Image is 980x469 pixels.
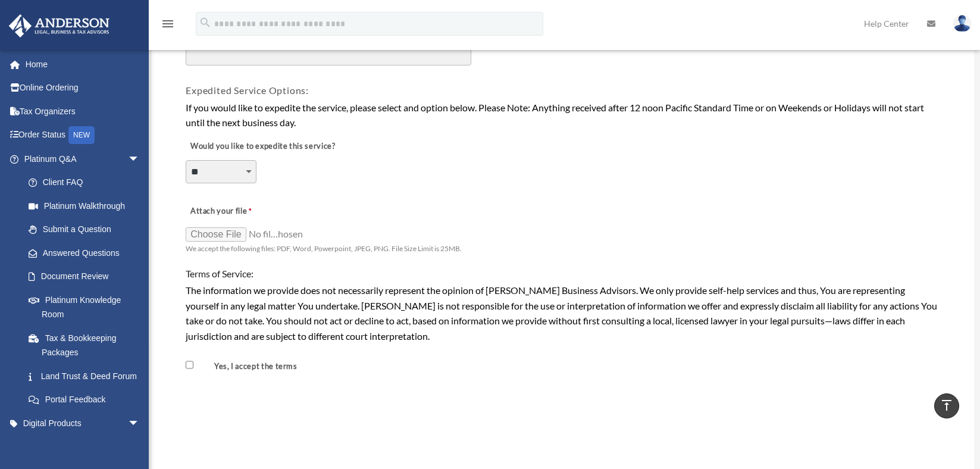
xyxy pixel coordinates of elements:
a: Submit a Question [17,218,158,242]
h4: Terms of Service: [186,267,940,280]
label: Attach your file [186,203,305,220]
a: Online Ordering [8,76,158,100]
div: NEW [68,126,95,144]
a: Document Review [17,265,152,289]
a: Digital Productsarrow_drop_down [8,411,158,435]
div: The information we provide does not necessarily represent the opinion of [PERSON_NAME] Business A... [186,283,940,343]
a: Client FAQ [17,171,158,195]
a: Portal Feedback [17,388,158,412]
a: Platinum Walkthrough [17,194,158,218]
a: vertical_align_top [934,393,959,418]
a: Platinum Q&Aarrow_drop_down [8,147,158,171]
span: arrow_drop_down [128,411,152,436]
a: Platinum Knowledge Room [17,288,158,326]
a: Answered Questions [17,241,158,265]
span: arrow_drop_down [128,147,152,171]
span: We accept the following files: PDF, Word, Powerpoint, JPEG, PNG. File Size Limit is 25MB. [186,244,462,253]
span: Expedited Service Options: [186,85,309,96]
iframe: reCAPTCHA [188,402,369,449]
a: Home [8,52,158,76]
a: menu [161,21,175,31]
a: Land Trust & Deed Forum [17,364,158,388]
i: menu [161,17,175,31]
div: If you would like to expedite the service, please select and option below. Please Note: Anything ... [186,100,940,130]
i: vertical_align_top [940,398,954,412]
a: Tax Organizers [8,99,158,123]
img: User Pic [953,15,971,32]
i: search [199,16,212,29]
img: Anderson Advisors Platinum Portal [5,14,113,37]
label: Yes, I accept the terms [196,361,302,373]
label: Would you like to expedite this service? [186,138,338,155]
a: Tax & Bookkeeping Packages [17,326,158,364]
a: Order StatusNEW [8,123,158,148]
